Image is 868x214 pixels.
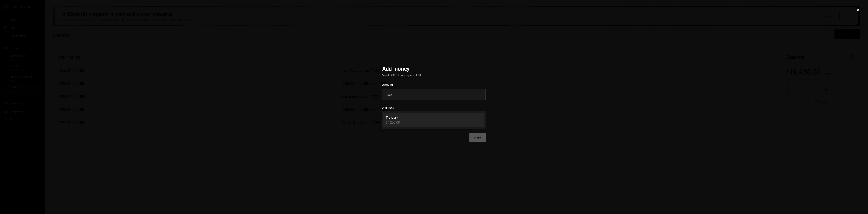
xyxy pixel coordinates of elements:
[382,89,486,100] input: 0.00
[382,73,486,77] div: Send DKUSD and spend USD
[382,82,486,87] label: Amount
[382,105,486,110] label: Account
[386,120,400,125] div: $4,256.08
[386,115,400,120] div: Treasury
[382,65,486,73] h2: Add money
